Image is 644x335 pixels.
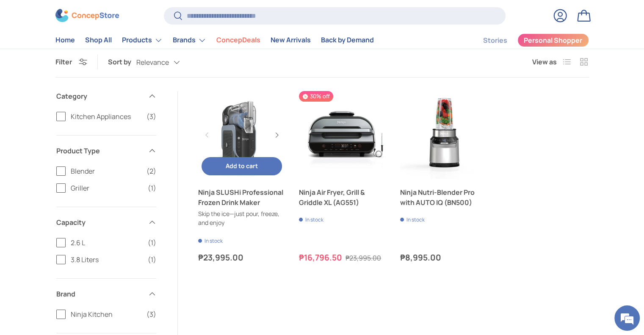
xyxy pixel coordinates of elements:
[532,57,557,67] span: View as
[146,111,156,122] span: (3)
[400,91,488,179] a: Ninja Nutri-Blender Pro with AUTO IQ (BN500)
[524,37,582,44] span: Personal Shopper
[136,58,169,66] span: Relevance
[55,57,72,66] span: Filter
[71,111,141,122] span: Kitchen Appliances
[55,9,119,22] img: ConcepStore
[198,91,286,179] a: Ninja SLUSHi Professional Frozen Drink Maker
[517,33,589,47] a: Personal Shopper
[216,32,260,49] a: ConcepDeals
[85,32,112,49] a: Shop All
[400,187,488,208] a: Ninja Nutri-Blender Pro with AUTO IQ (BN500)
[463,32,589,49] nav: Secondary
[299,187,387,208] a: Ninja Air Fryer, Grill & Griddle XL (AG551)
[56,289,143,299] span: Brand
[56,91,143,101] span: Category
[226,162,258,170] span: Add to cart
[56,217,143,227] span: Capacity
[299,91,333,102] span: 30% off
[56,207,156,238] summary: Capacity
[202,157,282,175] button: Add to cart
[55,57,87,66] button: Filter
[71,238,143,248] span: 2.6 L
[71,166,141,176] span: Blender
[71,183,143,193] span: Griller
[56,81,156,111] summary: Category
[117,32,168,49] summary: Products
[321,32,374,49] a: Back by Demand
[56,136,156,166] summary: Product Type
[108,57,136,67] label: Sort by
[146,309,156,319] span: (3)
[146,166,156,176] span: (2)
[168,32,211,49] summary: Brands
[198,187,286,208] a: Ninja SLUSHi Professional Frozen Drink Maker
[55,32,374,49] nav: Primary
[136,55,197,70] button: Relevance
[71,309,141,319] span: Ninja Kitchen
[148,238,156,248] span: (1)
[56,146,143,156] span: Product Type
[299,91,387,179] a: Ninja Air Fryer, Grill & Griddle XL (AG551)
[271,32,311,49] a: New Arrivals
[483,32,507,49] a: Stories
[148,255,156,265] span: (1)
[55,32,75,49] a: Home
[71,255,143,265] span: 3.8 Liters
[56,279,156,309] summary: Brand
[148,183,156,193] span: (1)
